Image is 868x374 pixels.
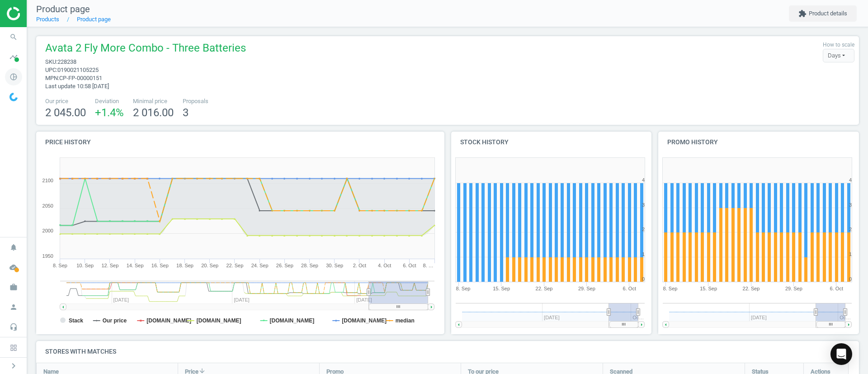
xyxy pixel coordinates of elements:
tspan: 16. Sep [151,263,169,268]
text: 2 [642,227,644,232]
span: Our price [45,97,86,105]
span: 2 045.00 [45,106,86,119]
i: chevron_right [8,360,19,371]
tspan: 4. Oct [378,263,391,268]
text: 2100 [42,178,53,183]
tspan: 15. Sep [700,286,717,291]
span: sku : [45,58,57,65]
button: chevron_right [2,360,25,372]
text: 4 [849,177,852,183]
tspan: Stack [69,317,83,324]
text: 1950 [42,253,53,259]
i: timeline [5,48,22,66]
i: cloud_done [5,259,22,276]
span: 228238 [57,58,76,65]
span: CP-FP-00000151 [59,75,102,81]
tspan: 20. Sep [201,263,218,268]
tspan: 8. Sep [53,263,67,268]
tspan: 10. Sep [76,263,94,268]
text: 3 [849,202,852,208]
a: Product page [77,16,111,23]
tspan: 22. Sep [535,286,552,291]
tspan: 8. Sep [456,286,470,291]
a: Products [36,16,59,23]
tspan: 22. Sep [743,286,760,291]
span: 0190021105225 [57,66,99,73]
tspan: Oc… [840,315,851,320]
tspan: 22. Sep [226,263,243,268]
i: pie_chart_outlined [5,68,22,85]
span: Product page [36,4,90,14]
span: Avata 2 Fly More Combo - Three Batteries [45,41,246,58]
text: 0 [642,276,644,282]
tspan: 8. Sep [663,286,678,291]
i: extension [798,9,807,18]
img: wGWNvw8QSZomAAAAABJRU5ErkJggg== [9,93,18,101]
tspan: 6. Oct [830,286,843,291]
text: 4 [642,177,644,183]
div: Days [823,49,854,62]
tspan: 29. Sep [785,286,802,291]
text: 2050 [42,203,53,208]
i: headset_mic [5,318,22,336]
tspan: 26. Sep [276,263,293,268]
button: extensionProduct details [789,5,857,22]
text: 3 [642,202,644,208]
i: work [5,279,22,296]
tspan: 2. Oct [353,263,366,268]
div: Open Intercom Messenger [830,343,852,365]
span: +1.4 % [95,106,124,119]
text: 1 [849,251,852,257]
tspan: [DOMAIN_NAME] [270,317,315,324]
img: ajHJNr6hYgQAAAAASUVORK5CYII= [7,7,71,20]
tspan: 12. Sep [101,263,118,268]
span: mpn : [45,75,59,81]
span: Minimal price [133,97,174,105]
tspan: 15. Sep [493,286,510,291]
i: person [5,298,22,316]
tspan: median [396,317,415,324]
tspan: Our price [103,317,127,324]
tspan: 14. Sep [127,263,144,268]
tspan: Oc… [632,315,644,320]
tspan: [DOMAIN_NAME] [342,317,387,324]
tspan: 8. … [423,263,434,268]
tspan: [DOMAIN_NAME] [146,317,191,324]
text: 2000 [42,228,53,233]
span: upc : [45,66,57,73]
tspan: 24. Sep [251,263,269,268]
text: 2 [849,227,852,232]
tspan: 6. Oct [403,263,416,268]
label: How to scale [823,41,854,49]
h4: Promo history [658,132,859,153]
tspan: 30. Sep [326,263,343,268]
tspan: 29. Sep [578,286,595,291]
h4: Stock history [451,132,652,153]
span: Proposals [183,97,208,105]
text: 0 [849,276,852,282]
i: notifications [5,239,22,256]
tspan: 28. Sep [301,263,318,268]
span: Deviation [95,97,124,105]
tspan: 18. Sep [176,263,193,268]
span: Last update 10:58 [DATE] [45,83,109,90]
span: 3 [183,106,189,119]
h4: Stores with matches [36,341,859,362]
i: search [5,28,22,46]
span: 2 016.00 [133,106,174,119]
tspan: 6. Oct [623,286,636,291]
text: 1 [642,251,644,257]
h4: Price history [36,132,444,153]
tspan: [DOMAIN_NAME] [197,317,241,324]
